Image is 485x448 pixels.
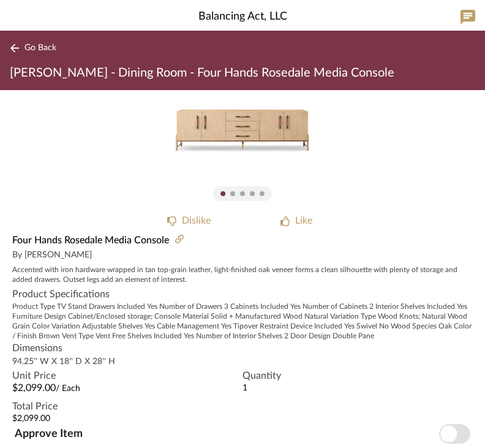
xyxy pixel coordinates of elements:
[12,341,473,355] span: Dimensions
[242,383,473,393] div: 1
[295,213,312,228] div: Like
[12,355,473,368] div: 94.25'' W X 18'' D X 28'' H
[242,368,473,383] span: Quantity
[12,265,473,284] div: Accented with iron hardware wrapped in tan top-grain leather, light-finished oak veneer forms a c...
[10,67,394,79] span: [PERSON_NAME] - Dining Room - Four Hands Rosedale Media Console
[10,40,61,56] button: Go Back
[15,428,83,439] span: Approve Item
[165,53,320,207] img: 3349e2f4-40f7-4d03-ab42-0d3ef6d575e5_436x436.jpg
[12,399,358,414] span: Total Price
[56,384,80,393] span: / Each
[182,213,211,228] div: Dislike
[12,302,473,341] div: Product Type TV Stand Drawers Included Yes Number of Drawers 3 Cabinets Included Yes Number of Ca...
[198,9,287,25] span: Balancing Act, LLC
[12,414,358,424] div: $2,099.00
[12,368,242,383] span: Unit Price
[12,287,110,302] span: Product Specifications
[12,383,56,393] span: $2,099.00
[24,43,56,53] span: Go Back
[12,233,169,248] span: Four Hands Rosedale Media Console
